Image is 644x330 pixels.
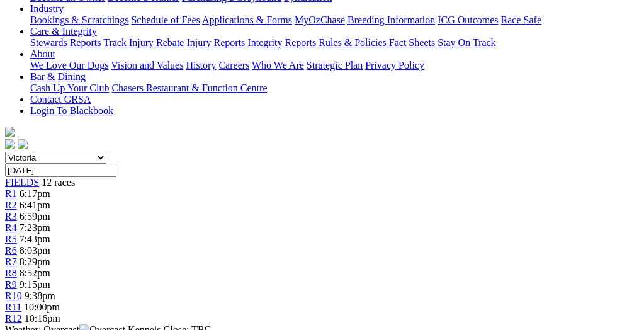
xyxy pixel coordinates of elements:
[20,188,50,199] span: 6:17pm
[5,268,17,278] a: R8
[218,60,249,71] a: Careers
[252,60,304,71] a: Who We Are
[5,139,15,149] img: facebook.svg
[131,14,200,25] a: Schedule of Fees
[30,105,113,116] a: Login To Blackbook
[30,3,64,14] a: Industry
[389,37,435,48] a: Fact Sheets
[500,14,541,25] a: Race Safe
[25,313,60,324] span: 10:16pm
[20,256,50,267] span: 8:29pm
[30,82,639,94] div: Bar & Dining
[20,279,50,290] span: 9:15pm
[30,94,91,105] a: Contact GRSA
[111,82,267,93] a: Chasers Restaurant & Function Centre
[295,14,345,25] a: MyOzChase
[365,60,424,71] a: Privacy Policy
[20,268,50,278] span: 8:52pm
[30,37,101,48] a: Stewards Reports
[202,14,292,25] a: Applications & Forms
[438,37,495,48] a: Stay On Track
[18,139,28,149] img: twitter.svg
[103,37,184,48] a: Track Injury Rebate
[30,26,97,37] a: Care & Integrity
[5,234,17,244] a: R5
[5,177,39,188] a: FIELDS
[319,37,387,48] a: Rules & Policies
[30,14,639,26] div: Industry
[307,60,363,71] a: Strategic Plan
[42,177,75,188] span: 12 races
[30,60,108,71] a: We Love Our Dogs
[5,211,17,222] a: R3
[347,14,435,25] a: Breeding Information
[30,71,86,82] a: Bar & Dining
[30,14,128,25] a: Bookings & Scratchings
[20,234,50,244] span: 7:43pm
[30,82,109,93] a: Cash Up Your Club
[5,222,17,233] a: R4
[24,302,60,312] span: 10:00pm
[5,127,15,137] img: logo-grsa-white.png
[438,14,498,25] a: ICG Outcomes
[30,48,55,59] a: About
[30,37,639,48] div: Care & Integrity
[5,313,22,324] a: R12
[5,256,17,267] a: R7
[5,188,17,199] a: R1
[5,164,116,177] input: Select date
[25,290,55,301] span: 9:38pm
[186,60,216,71] a: History
[5,200,17,210] a: R2
[111,60,183,71] a: Vision and Values
[5,245,17,256] a: R6
[20,200,50,210] span: 6:41pm
[5,302,21,312] a: R11
[5,290,22,301] a: R10
[5,279,17,290] a: R9
[20,211,50,222] span: 6:59pm
[20,222,50,233] span: 7:23pm
[186,37,245,48] a: Injury Reports
[30,60,639,71] div: About
[20,245,50,256] span: 8:03pm
[247,37,316,48] a: Integrity Reports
